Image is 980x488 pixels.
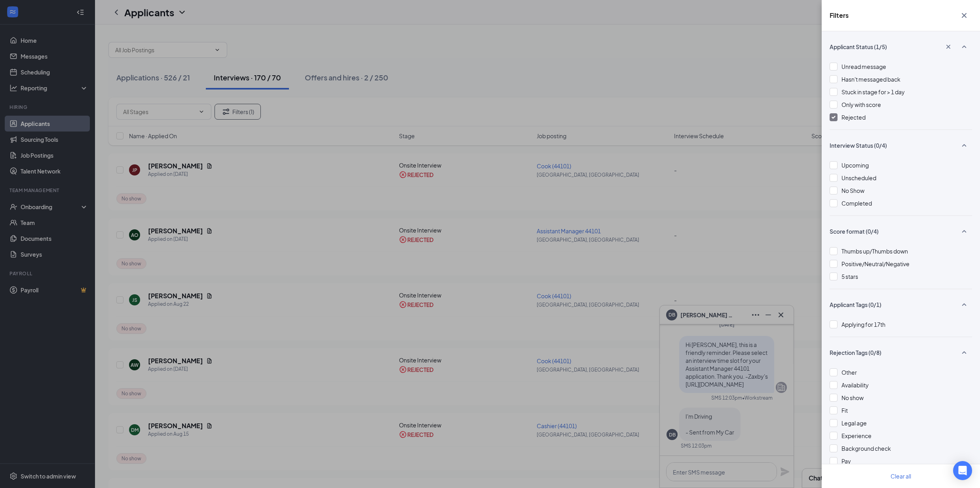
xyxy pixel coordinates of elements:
span: No show [841,394,864,401]
button: Clear all [881,468,921,484]
span: Background check [841,445,891,452]
span: Thumbs up/Thumbs down [841,248,908,255]
span: 5 stars [841,273,858,280]
span: Positive/Neutral/Negative [841,260,910,267]
button: Cross [956,8,972,23]
span: Experience [841,432,872,439]
span: Unscheduled [841,174,876,181]
span: Unread message [841,63,886,70]
span: Upcoming [841,162,869,169]
span: Applying for 17th [841,321,885,328]
span: No Show [841,187,864,194]
svg: Cross [944,43,952,51]
img: checkbox [832,116,836,119]
svg: SmallChevronUp [959,227,969,236]
button: Cross [940,40,956,53]
span: Legal age [841,419,867,427]
span: Availability [841,381,869,389]
button: SmallChevronUp [956,138,972,153]
span: Applicant Tags (0/1) [830,301,881,309]
h5: Filters [830,11,849,20]
svg: SmallChevronUp [959,42,969,51]
button: SmallChevronUp [956,224,972,239]
svg: SmallChevronUp [959,141,969,150]
span: Applicant Status (1/5) [830,43,887,51]
span: Only with score [841,101,881,108]
button: SmallChevronUp [956,39,972,54]
span: Interview Status (0/4) [830,141,887,149]
button: SmallChevronUp [956,297,972,312]
span: Score format (0/4) [830,227,879,235]
span: Pay [841,457,851,465]
span: Hasn't messaged back [841,76,900,83]
svg: SmallChevronUp [959,300,969,309]
svg: SmallChevronUp [959,348,969,357]
span: Fit [841,407,848,414]
span: Other [841,369,857,376]
span: Stuck in stage for > 1 day [841,88,905,95]
span: Completed [841,200,872,207]
span: Rejection Tags (0/8) [830,349,881,356]
svg: Cross [959,11,969,20]
div: Open Intercom Messenger [953,461,972,480]
button: SmallChevronUp [956,345,972,360]
span: Rejected [841,114,866,121]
